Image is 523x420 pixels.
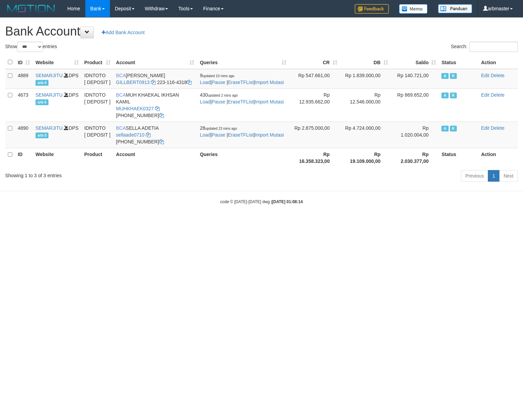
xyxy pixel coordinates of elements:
[33,69,82,89] td: DPS
[155,106,160,111] a: Copy MUHKHAEK0327 to clipboard
[5,42,57,52] label: Show entries
[15,56,33,69] th: ID: activate to sort column ascending
[202,74,234,78] span: updated 10 mins ago
[5,25,518,38] h1: Bank Account
[200,73,284,85] span: | | |
[255,80,284,85] a: Import Mutasi
[200,99,210,104] a: Load
[228,132,253,138] a: EraseTFList
[36,92,62,98] a: SEMARJITU
[82,88,113,122] td: IDNTOTO [ DEPOSIT ]
[450,73,457,79] span: Running
[17,42,43,52] select: Showentries
[228,80,253,85] a: EraseTFList
[36,73,62,78] a: SEMARJITU
[113,69,197,89] td: [PERSON_NAME] 223-116-4318
[391,88,439,122] td: Rp 869.652,00
[97,27,149,38] a: Add Bank Account
[116,132,144,138] a: sellaade0710
[200,73,234,78] span: 9
[33,56,82,69] th: Website: activate to sort column ascending
[212,99,225,104] a: Pause
[491,73,504,78] a: Delete
[481,125,489,131] a: Edit
[212,132,225,138] a: Pause
[491,92,504,98] a: Delete
[208,94,238,97] span: updated 2 mins ago
[441,93,448,98] span: Active
[5,169,213,179] div: Showing 1 to 3 of 3 entries
[340,148,391,167] th: Rp 19.109.000,00
[391,148,439,167] th: Rp 2.030.377,00
[159,139,164,144] a: Copy 6127014665 to clipboard
[340,88,391,122] td: Rp 12.546.000,00
[116,80,150,85] a: GILLBERT0913
[289,56,340,69] th: CR: activate to sort column ascending
[116,125,126,131] span: BCA
[438,4,472,13] img: panduan.png
[272,199,303,204] strong: [DATE] 01:08:14
[478,56,518,69] th: Action
[469,42,518,52] input: Search:
[200,125,237,131] span: 28
[441,126,448,131] span: Active
[491,125,504,131] a: Delete
[212,80,225,85] a: Pause
[439,148,478,167] th: Status
[450,126,457,131] span: Running
[255,132,284,138] a: Import Mutasi
[441,73,448,79] span: Active
[82,69,113,89] td: IDNTOTO [ DEPOSIT ]
[340,56,391,69] th: DB: activate to sort column ascending
[113,122,197,148] td: SELLA ADETIA [PHONE_NUMBER]
[481,73,489,78] a: Edit
[116,106,154,111] a: MUHKHAEK0327
[228,99,253,104] a: EraseTFList
[391,69,439,89] td: Rp 140.721,00
[289,148,340,167] th: Rp 16.358.323,00
[200,80,210,85] a: Load
[488,170,499,182] a: 1
[5,3,57,14] img: MOTION_logo.png
[289,69,340,89] td: Rp 547.661,00
[15,122,33,148] td: 4890
[205,127,237,130] span: updated 23 mins ago
[15,148,33,167] th: ID
[478,148,518,167] th: Action
[146,132,151,138] a: Copy sellaade0710 to clipboard
[289,122,340,148] td: Rp 2.875.000,00
[200,92,284,104] span: | | |
[439,56,478,69] th: Status
[355,4,389,14] img: Feedback.jpg
[116,73,126,78] span: BCA
[15,69,33,89] td: 4889
[197,148,289,167] th: Queries
[113,148,197,167] th: Account
[391,56,439,69] th: Saldo: activate to sort column ascending
[499,170,518,182] a: Next
[255,99,284,104] a: Import Mutasi
[450,93,457,98] span: Running
[289,88,340,122] td: Rp 12.935.662,00
[82,122,113,148] td: IDNTOTO [ DEPOSIT ]
[82,56,113,69] th: Product: activate to sort column ascending
[200,132,210,138] a: Load
[36,99,48,105] span: arb-5
[33,148,82,167] th: Website
[36,132,48,138] span: arb-3
[391,122,439,148] td: Rp 1.020.004,00
[187,80,192,85] a: Copy 2231164318 to clipboard
[159,113,164,118] a: Copy 7152165849 to clipboard
[200,92,238,98] span: 430
[451,42,518,52] label: Search:
[399,4,428,14] img: Button%20Memo.svg
[113,56,197,69] th: Account: activate to sort column ascending
[36,80,48,86] span: arb-4
[15,88,33,122] td: 4673
[340,69,391,89] td: Rp 1.839.000,00
[113,88,197,122] td: MUH KHAEKAL IKHSAN KAMIL [PHONE_NUMBER]
[340,122,391,148] td: Rp 4.724.000,00
[151,80,156,85] a: Copy GILLBERT0913 to clipboard
[461,170,488,182] a: Previous
[481,92,489,98] a: Edit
